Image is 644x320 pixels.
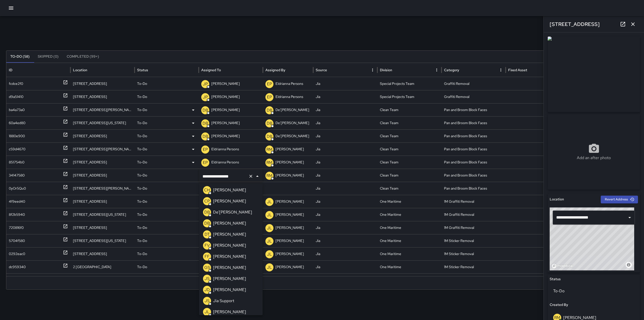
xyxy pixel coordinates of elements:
p: [PERSON_NAME] [213,254,246,260]
button: Skipped (0) [34,51,63,63]
p: [PERSON_NAME] [275,143,304,156]
p: De'[PERSON_NAME] [275,130,309,143]
div: 292 Battery Street [70,77,135,90]
p: De'[PERSON_NAME] [211,182,245,195]
div: Jia [313,169,377,182]
p: CP [204,198,210,204]
div: Jia [313,156,377,169]
div: 540 Jackson Street [70,103,135,116]
div: 611 Washington Street [70,116,135,129]
div: 1880e900 [9,130,25,143]
p: To-Do [137,156,147,169]
p: DB [267,133,272,139]
p: EP [267,81,272,87]
p: To-Do [137,103,147,116]
div: Jia [313,208,377,221]
div: Status [137,68,148,72]
p: [PERSON_NAME] [211,77,240,90]
p: [PERSON_NAME] [275,156,304,169]
div: 5704f580 [9,234,25,247]
p: To-Do [137,182,147,195]
div: Fixed Asset [508,68,527,72]
div: One Maritime [377,234,441,247]
div: Jia [313,273,377,287]
div: Jia [313,247,377,260]
button: Completed (99+) [63,51,103,63]
div: 1M Sticker Removal [441,273,506,287]
p: To-Do [137,143,147,156]
p: [PERSON_NAME] [275,208,304,221]
p: FF [205,254,210,260]
div: Clean Team [377,182,441,195]
div: One Maritime [377,195,441,208]
p: To-Do [137,77,147,90]
div: One Maritime [377,208,441,221]
div: 2 Embarcadero Center [70,273,135,287]
div: Source [316,68,327,72]
div: One Maritime [377,260,441,273]
div: d9a51410 [9,90,23,103]
div: fcdce2f0 [9,77,23,90]
p: RM [266,147,272,153]
p: To-Do [137,117,147,129]
p: [PERSON_NAME] [275,247,304,260]
div: 1M Graffiti Removal [441,208,506,221]
button: Source column menu [369,66,376,74]
div: 851754b0 [9,156,24,169]
div: Jia [313,116,377,129]
p: JL [205,309,210,315]
p: JP [203,81,208,87]
p: [PERSON_NAME] [211,117,240,129]
p: JS [205,276,210,282]
p: [PERSON_NAME] [275,195,304,208]
div: 250 Clay Street [70,221,135,234]
p: DB [203,133,208,139]
div: Jia [313,143,377,156]
button: Clear [247,173,254,180]
p: [PERSON_NAME] [213,276,246,282]
div: Pan and Broom Block Faces [441,116,506,129]
div: Pan and Broom Block Faces [441,156,506,169]
div: dc959340 [9,261,26,273]
div: 8 Montgomery Street [70,182,135,195]
p: DB [204,209,210,215]
div: Division [380,68,392,72]
div: 60a4ed80 [9,117,25,129]
p: CH [204,187,210,193]
div: 34147580 [9,169,25,182]
div: Pan and Broom Block Faces [441,143,506,156]
div: c59d4670 [9,143,25,156]
div: Clean Team [377,129,441,143]
div: Clean Team [377,156,441,169]
div: ID [9,68,12,72]
p: DT [205,231,210,237]
div: Pan and Broom Block Faces [441,129,506,143]
p: DB [203,120,208,126]
div: Jia [313,195,377,208]
p: [PERSON_NAME] [213,309,246,315]
p: [PERSON_NAME] [275,234,304,247]
p: De'[PERSON_NAME] [275,103,309,116]
div: 210 Washington Street [70,234,135,247]
p: De'[PERSON_NAME] [213,209,252,215]
div: Pan and Broom Block Faces [441,169,506,182]
p: JL [267,264,272,270]
p: [PERSON_NAME] [213,220,246,226]
p: [PERSON_NAME] [211,103,240,116]
p: EP [203,160,208,166]
div: 50 Main Street [70,156,135,169]
div: Pan and Broom Block Faces [441,182,506,195]
p: DB [204,220,210,226]
p: [PERSON_NAME] [211,130,240,143]
div: Graffiti Removal [441,77,506,90]
p: [PERSON_NAME] [275,221,304,234]
div: 1M Sticker Removal [441,247,506,260]
div: 720816f0 [9,221,24,234]
p: Eldrianna Persons [211,143,239,156]
p: To-Do [137,234,147,247]
p: Eldrianna Persons [211,156,239,169]
div: Jia [313,90,377,103]
p: [PERSON_NAME] [275,274,304,287]
div: Clean Team [377,116,441,129]
div: 634 Commercial Street [70,129,135,143]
